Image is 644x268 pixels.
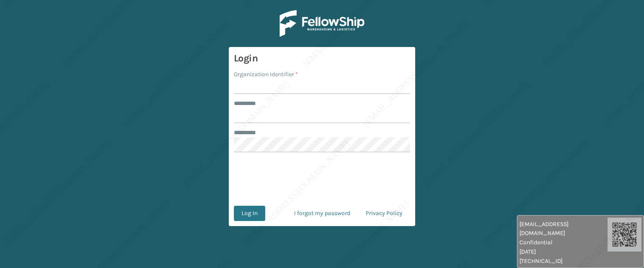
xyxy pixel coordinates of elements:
h3: Login [234,52,410,65]
span: Confidential [519,238,608,247]
button: Log In [234,206,265,221]
span: [EMAIL_ADDRESS][DOMAIN_NAME] [519,220,608,238]
a: Privacy Policy [358,206,410,221]
span: [DATE] [519,247,608,256]
label: Organization Identifier [234,70,298,79]
iframe: reCAPTCHA [258,163,386,196]
img: Logo [280,10,364,37]
span: [TECHNICAL_ID] [519,257,608,265]
a: I forgot my password [286,206,358,221]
